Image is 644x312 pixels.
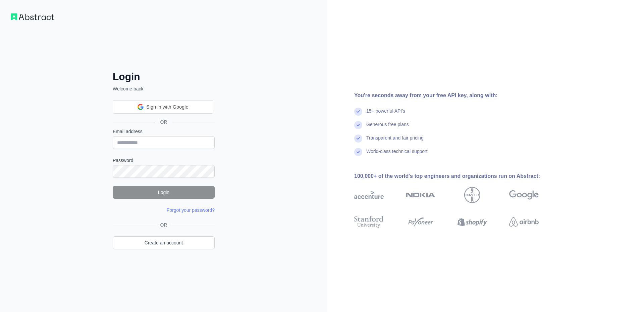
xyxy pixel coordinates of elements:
[354,187,384,203] img: accenture
[354,172,560,180] div: 100,000+ of the world's top engineers and organizations run on Abstract:
[406,187,435,203] img: nokia
[158,222,170,228] span: OR
[458,214,487,229] img: shopify
[354,134,362,143] img: check mark
[354,121,362,129] img: check mark
[366,148,428,161] div: World-class technical support
[354,91,560,100] div: You're seconds away from your free API key, along with:
[113,71,215,83] h2: Login
[113,157,215,164] label: Password
[509,187,539,203] img: google
[113,128,215,135] label: Email address
[406,214,435,229] img: payoneer
[155,119,173,125] span: OR
[354,108,362,116] img: check mark
[146,104,188,111] span: Sign in with Google
[354,148,362,156] img: check mark
[509,214,539,229] img: airbnb
[366,121,409,134] div: Generous free plans
[113,186,215,199] button: Login
[464,187,480,203] img: bayer
[113,100,213,114] div: Sign in with Google
[354,214,384,229] img: stanford university
[366,108,405,121] div: 15+ powerful API's
[113,85,215,92] p: Welcome back
[366,134,424,148] div: Transparent and fair pricing
[113,236,215,249] a: Create an account
[167,207,215,213] a: Forgot your password?
[11,13,54,20] img: Workflow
